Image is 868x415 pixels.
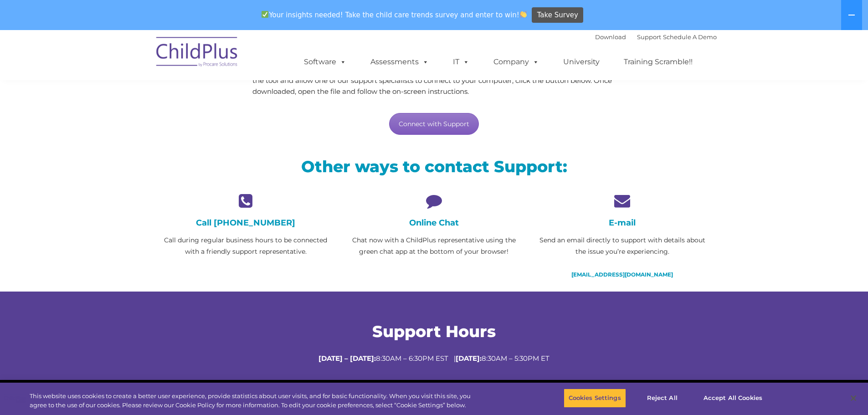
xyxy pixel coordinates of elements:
strong: [DATE]: [456,354,482,363]
span: Take Survey [537,7,578,23]
h4: Call [PHONE_NUMBER] [159,218,333,228]
a: Assessments [361,53,438,71]
p: Call during regular business hours to be connected with a friendly support representative. [159,235,333,257]
p: Through our secure support tool, we’ll connect to your computer and solve your issues for you! To... [252,64,616,97]
a: Download [595,33,626,41]
button: Reject All [634,389,691,408]
span: Your insights needed! Take the child care trends survey and enter to win! [258,6,531,24]
a: Company [484,53,548,71]
span: Support Hours [372,322,496,341]
img: 👏 [520,11,527,18]
a: University [554,53,609,71]
a: Support [637,33,661,41]
h4: Online Chat [347,218,521,228]
p: Send an email directly to support with details about the issue you’re experiencing. [535,235,709,257]
a: Schedule A Demo [663,33,717,41]
strong: [DATE] – [DATE]: [318,354,376,363]
img: ✅ [262,11,268,18]
a: IT [444,53,478,71]
button: Accept All Cookies [699,389,767,408]
button: Close [843,388,863,408]
h2: Other ways to contact Support: [159,156,710,177]
p: Chat now with a ChildPlus representative using the green chat app at the bottom of your browser! [347,235,521,257]
font: | [595,33,717,41]
button: Cookies Settings [564,389,626,408]
a: Take Survey [532,7,583,23]
h4: E-mail [535,218,709,228]
a: [EMAIL_ADDRESS][DOMAIN_NAME] [571,271,673,278]
div: This website uses cookies to create a better user experience, provide statistics about user visit... [30,392,478,410]
span: 8:30AM – 6:30PM EST | 8:30AM – 5:30PM ET [318,354,550,363]
img: ChildPlus by Procare Solutions [152,31,243,76]
a: Connect with Support [389,113,479,135]
a: Training Scramble!! [615,53,702,71]
a: Software [295,53,355,71]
